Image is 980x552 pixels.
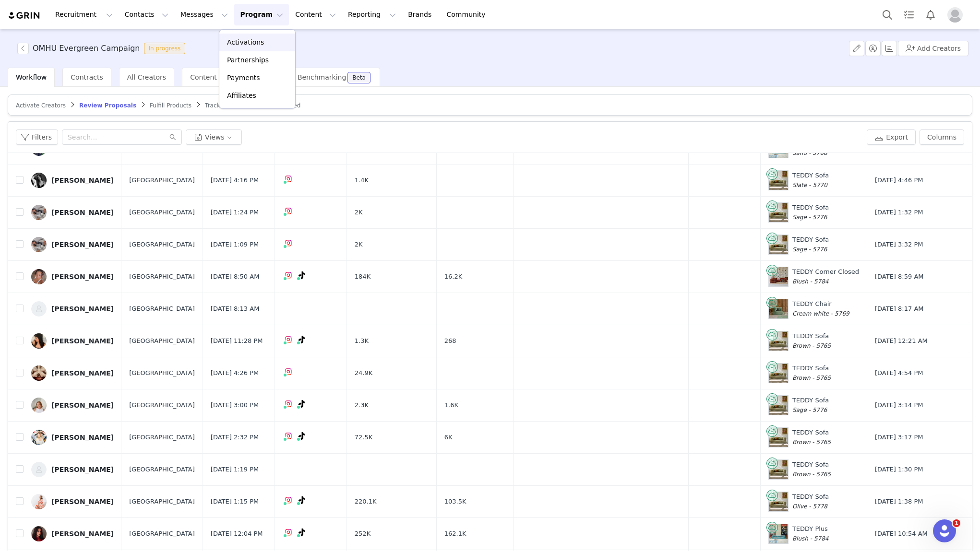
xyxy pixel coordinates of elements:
[33,43,140,54] h3: OMHU Evergreen Campaign
[355,529,370,539] span: 252K
[31,333,114,349] a: [PERSON_NAME]
[51,466,114,473] div: [PERSON_NAME]
[285,271,292,279] img: instagram.svg
[444,272,462,282] span: 16.2K
[227,91,256,101] p: Affiliates
[51,209,114,216] div: [PERSON_NAME]
[186,129,242,145] button: Views
[31,526,114,541] a: [PERSON_NAME]
[211,304,260,314] span: [DATE] 8:13 AM
[402,4,440,25] a: Brands
[792,471,831,478] span: Brown - 5765
[51,273,114,281] div: [PERSON_NAME]
[150,102,191,109] span: Fulfill Products
[441,4,496,25] a: Community
[51,401,114,409] div: [PERSON_NAME]
[342,4,402,25] button: Reporting
[51,498,114,505] div: [PERSON_NAME]
[129,400,195,410] span: [GEOGRAPHIC_DATA]
[31,462,114,477] a: [PERSON_NAME]
[769,396,788,415] img: Product Image
[792,203,829,222] div: TEDDY Sofa
[211,433,259,442] span: [DATE] 2:32 PM
[792,439,831,446] span: Brown - 5765
[211,208,259,217] span: [DATE] 1:24 PM
[792,235,829,254] div: TEDDY Sofa
[792,267,859,286] div: TEDDY Corner Closed
[31,237,47,252] img: c48d809b-31d1-4304-adcb-0112555b833e.jpg
[769,492,788,511] img: Product Image
[31,365,114,381] a: [PERSON_NAME]
[8,11,41,20] img: grin logo
[947,7,963,23] img: placeholder-profile.jpg
[127,73,166,81] span: All Creators
[352,75,366,81] div: Beta
[920,129,964,145] button: Columns
[51,369,114,377] div: [PERSON_NAME]
[285,400,292,408] img: instagram.svg
[792,492,829,511] div: TEDDY Sofa
[16,73,47,81] span: Workflow
[31,269,47,284] img: 08dfd702-0d6a-4738-a6fa-e1aa4d22340c.jpg
[51,337,114,345] div: [PERSON_NAME]
[31,462,47,477] img: 5c41f5d1-ec7d-4134-9f57-b836f2bda957--s.jpg
[31,494,114,509] a: [PERSON_NAME]
[285,368,292,376] img: instagram.svg
[51,305,114,313] div: [PERSON_NAME]
[355,240,363,249] span: 2K
[129,433,195,442] span: [GEOGRAPHIC_DATA]
[867,129,916,145] button: Export
[792,246,827,253] span: Sage - 5776
[227,73,260,83] p: Payments
[31,494,47,509] img: 73e90ecb-57c5-4242-8f03-b99acf8efd27.jpg
[285,239,292,247] img: instagram.svg
[31,173,114,188] a: [PERSON_NAME]
[792,396,829,414] div: TEDDY Sofa
[129,497,195,506] span: [GEOGRAPHIC_DATA]
[129,336,195,346] span: [GEOGRAPHIC_DATA]
[16,129,58,145] button: Filters
[211,529,263,539] span: [DATE] 12:04 PM
[769,331,788,351] img: Product Image
[355,272,370,282] span: 184K
[792,342,831,349] span: Brown - 5765
[51,434,114,441] div: [PERSON_NAME]
[31,398,114,413] a: [PERSON_NAME]
[898,4,920,25] a: Tasks
[62,129,182,145] input: Search...
[953,519,960,527] span: 1
[792,299,849,318] div: TEDDY Chair
[769,299,788,318] img: Product Image
[355,336,369,346] span: 1.3K
[285,336,292,343] img: instagram.svg
[355,208,363,217] span: 2K
[51,530,114,538] div: [PERSON_NAME]
[129,529,195,539] span: [GEOGRAPHIC_DATA]
[234,4,289,25] button: Program
[792,535,829,542] span: Blush - 5784
[211,240,259,249] span: [DATE] 1:09 PM
[285,496,292,504] img: instagram.svg
[79,102,136,109] span: Review Proposals
[51,176,114,184] div: [PERSON_NAME]
[31,365,47,381] img: f3a3c520-6b2a-40ab-a890-732df62b2e28.jpg
[16,102,66,109] span: Activate Creators
[129,208,195,217] span: [GEOGRAPHIC_DATA]
[129,368,195,378] span: [GEOGRAPHIC_DATA]
[769,460,788,479] img: Product Image
[769,171,788,190] img: Product Image
[792,278,829,285] span: Blush - 5784
[31,526,47,541] img: f839bf5e-557a-4191-b77a-a69a21dd9f10.jpg
[285,432,292,440] img: instagram.svg
[227,37,264,47] p: Activations
[792,460,831,479] div: TEDDY Sofa
[119,4,174,25] button: Contacts
[175,4,234,25] button: Messages
[129,176,195,185] span: [GEOGRAPHIC_DATA]
[129,465,195,474] span: [GEOGRAPHIC_DATA]
[49,4,119,25] button: Recruitment
[942,7,972,23] button: Profile
[769,235,788,254] img: Product Image
[769,524,788,543] img: Product Image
